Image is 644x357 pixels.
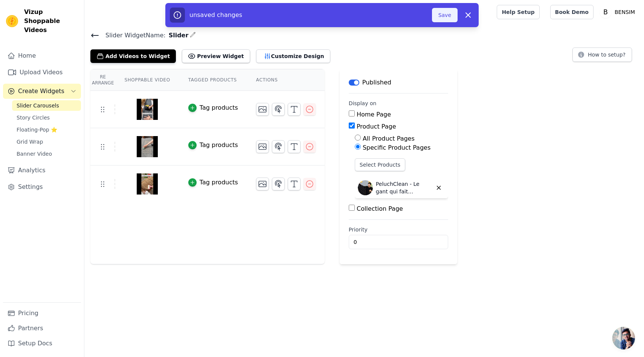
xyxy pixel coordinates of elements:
span: Floating-Pop ⭐ [17,126,57,133]
div: Tag products [200,178,238,187]
label: Product Page [357,123,396,130]
button: Tag products [188,103,238,112]
a: Slider Carousels [12,100,81,111]
a: Analytics [3,163,81,178]
img: vizup-images-d604.png [137,129,158,165]
span: Banner Video [17,150,52,158]
span: Create Widgets [18,87,64,96]
button: Tag products [188,141,238,150]
button: Create Widgets [3,84,81,99]
span: Grid Wrap [17,138,43,146]
span: Slider [166,31,189,40]
label: Specific Product Pages [363,144,430,151]
button: Tag products [188,178,238,187]
th: Re Arrange [90,69,115,91]
a: How to setup? [572,53,632,60]
button: Change Thumbnail [256,140,269,153]
label: Collection Page [357,205,403,212]
span: Story Circles [17,114,50,121]
button: Change Thumbnail [256,178,269,190]
label: Home Page [357,111,391,118]
a: Story Circles [12,112,81,123]
a: Ouvrir le chat [612,327,635,349]
a: Banner Video [12,149,81,159]
div: Tag products [200,103,238,112]
div: Tag products [200,141,238,150]
button: Change Thumbnail [256,103,269,116]
a: Home [3,48,81,63]
label: Priority [349,226,448,233]
a: Grid Wrap [12,136,81,147]
a: Floating-Pop ⭐ [12,124,81,135]
button: Select Products [355,158,405,171]
img: vizup-images-5b60.png [137,91,158,127]
a: Settings [3,179,81,195]
a: Partners [3,321,81,336]
img: vizup-images-01d9.png [137,166,158,202]
p: Published [362,78,391,87]
span: unsaved changes [189,11,242,18]
p: PeluchClean - Le gant qui fait disparaître les poils instantanément [376,180,432,195]
legend: Display on [349,100,377,107]
button: Preview Widget [182,49,250,63]
th: Tagged Products [179,69,247,91]
th: Shoppable Video [115,69,179,91]
button: How to setup? [572,47,632,62]
th: Actions [247,69,325,91]
span: Slider Widget Name: [99,31,166,40]
a: Upload Videos [3,65,81,80]
div: Edit Name [190,30,196,40]
button: Delete widget [432,181,445,194]
button: Save [432,8,458,22]
span: Slider Carousels [17,102,59,109]
button: Add Videos to Widget [90,49,176,63]
img: PeluchClean - Le gant qui fait disparaître les poils instantanément [358,180,373,195]
a: Setup Docs [3,336,81,351]
label: All Product Pages [363,135,415,142]
a: Pricing [3,306,81,321]
button: Customize Design [256,49,330,63]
